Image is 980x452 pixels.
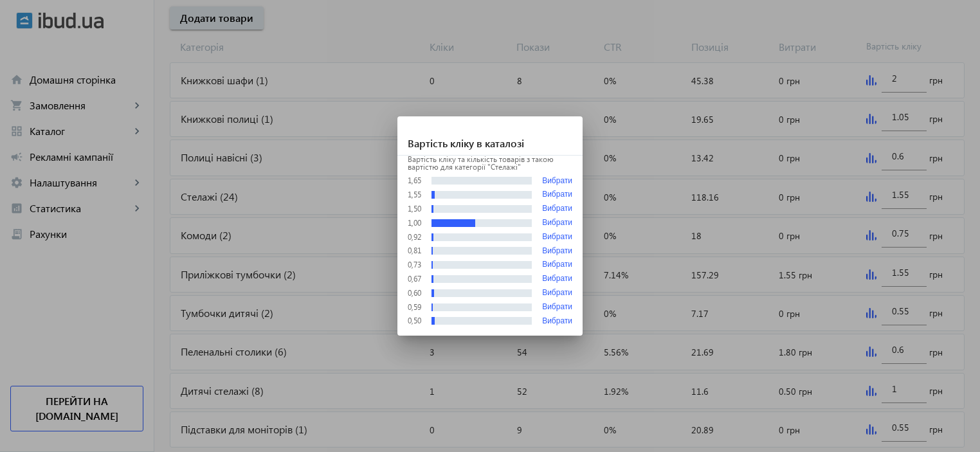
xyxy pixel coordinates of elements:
div: 1,55 [408,191,421,199]
button: Вибрати [542,289,572,298]
button: Вибрати [542,275,572,284]
button: Вибрати [542,303,572,312]
div: 0,60 [408,289,421,297]
button: Вибрати [542,247,572,256]
button: Вибрати [542,176,572,186]
div: 0,67 [408,275,421,283]
h1: Вартість кліку в каталозі [397,116,583,156]
div: 0,59 [408,303,421,311]
button: Вибрати [542,204,572,213]
div: 0,73 [408,261,421,269]
div: 1,00 [408,219,421,227]
p: Вартість кліку та кількість товарів з такою вартістю для категорії "Стелажі" [408,156,572,171]
button: Вибрати [542,219,572,228]
div: 0,92 [408,233,421,241]
div: 1,65 [408,177,421,185]
button: Вибрати [542,260,572,269]
button: Вибрати [542,317,572,326]
div: 0,81 [408,247,421,255]
button: Вибрати [542,233,572,242]
button: Вибрати [542,190,572,199]
div: 1,50 [408,205,421,213]
div: 0,50 [408,317,421,325]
